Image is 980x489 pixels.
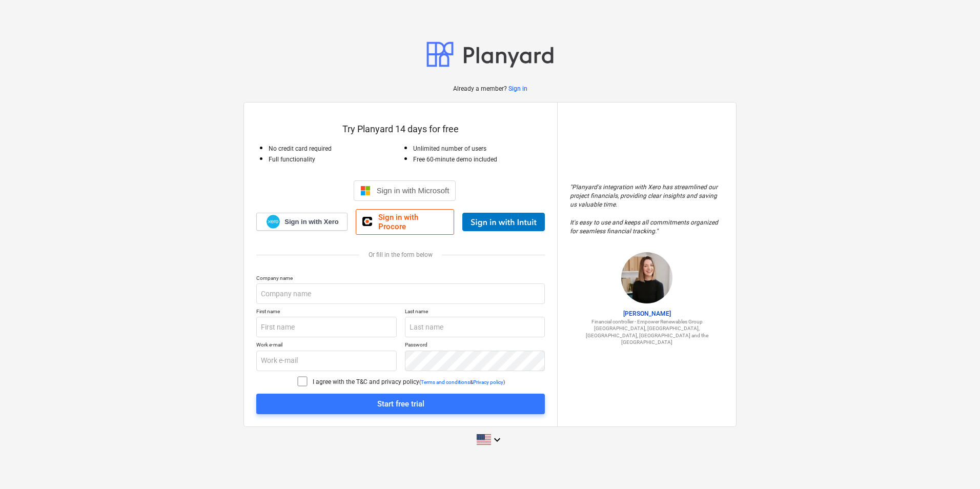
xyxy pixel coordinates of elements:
[413,145,545,153] p: Unlimited number of users
[491,434,503,446] i: keyboard_arrow_down
[378,213,447,231] span: Sign in with Procore
[313,378,419,386] p: I agree with the T&C and privacy policy
[570,183,724,236] p: " Planyard's integration with Xero has streamlined our project financials, providing clear insigh...
[284,217,338,227] span: Sign in with Xero
[473,379,503,385] a: Privacy policy
[405,341,545,350] p: Password
[453,85,508,93] p: Already a member?
[256,341,397,350] p: Work e-mail
[360,186,371,196] img: Microsoft logo
[419,379,505,385] p: ( & )
[405,317,545,337] input: Last name
[256,283,545,304] input: Company name
[269,145,401,153] p: No credit card required
[377,186,450,195] span: Sign in with Microsoft
[256,351,397,371] input: Work e-mail
[256,251,545,258] div: Or fill in the form below
[269,155,401,164] p: Full functionality
[421,379,470,385] a: Terms and conditions
[405,308,545,317] p: Last name
[570,310,724,318] p: [PERSON_NAME]
[377,397,424,411] div: Start free trial
[256,317,397,337] input: First name
[508,85,527,93] a: Sign in
[256,213,348,231] a: Sign in with Xero
[267,215,280,229] img: Xero logo
[256,394,545,414] button: Start free trial
[256,275,545,283] p: Company name
[413,155,545,164] p: Free 60-minute demo included
[570,318,724,325] p: Financial controller - Empower Renewables Group
[621,252,672,303] img: Sharon Brown
[570,325,724,345] p: [GEOGRAPHIC_DATA], [GEOGRAPHIC_DATA], [GEOGRAPHIC_DATA], [GEOGRAPHIC_DATA] and the [GEOGRAPHIC_DATA]
[256,308,397,317] p: First name
[256,123,545,135] p: Try Planyard 14 days for free
[356,209,454,235] a: Sign in with Procore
